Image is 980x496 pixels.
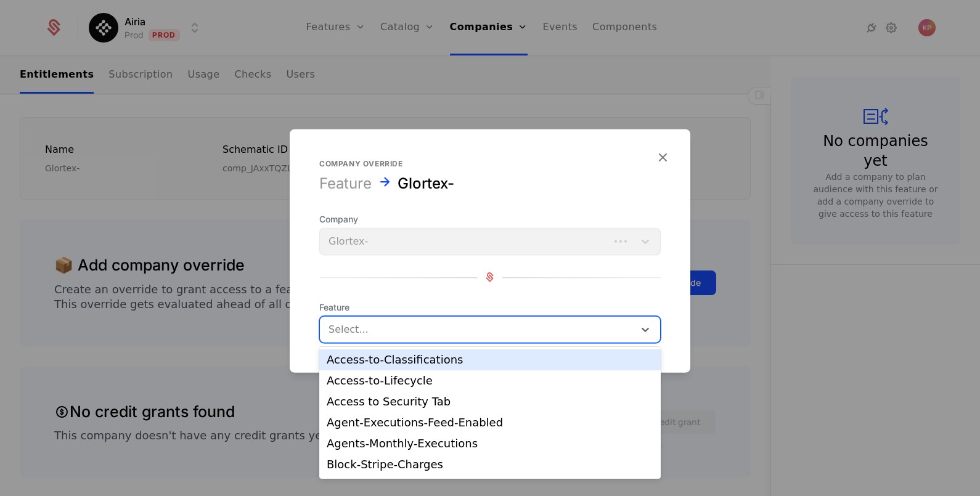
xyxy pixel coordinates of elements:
[327,375,653,386] div: Access-to-Lifecycle
[319,173,372,193] div: Feature
[327,417,653,428] div: Agent-Executions-Feed-Enabled
[398,173,454,193] div: Glortex-
[319,213,661,225] span: Company
[327,459,653,470] div: Block-Stripe-Charges
[319,301,661,313] span: Feature
[319,158,661,168] div: Company override
[327,438,653,449] div: Agents-Monthly-Executions
[327,396,653,407] div: Access to Security Tab
[327,354,653,365] div: Access-to-Classifications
